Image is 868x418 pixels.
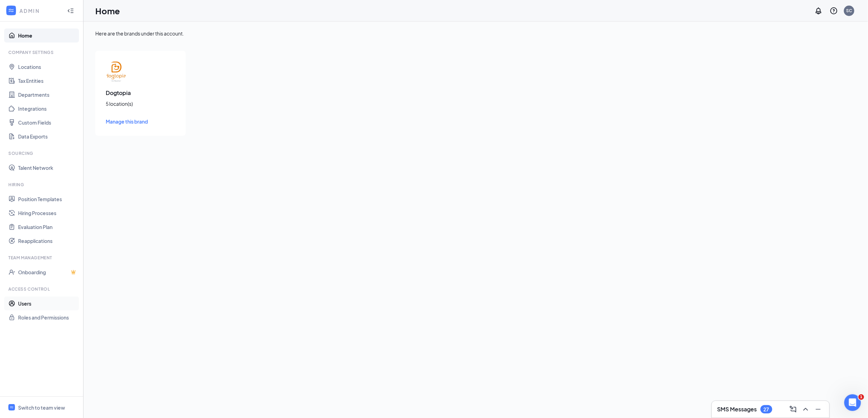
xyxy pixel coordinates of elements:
a: Tax Entities [18,74,78,88]
div: SC [846,8,852,14]
svg: Minimize [814,405,822,413]
svg: ChevronUp [802,405,810,413]
span: Manage this brand [106,118,148,125]
div: Team Management [8,255,76,261]
div: ADMIN [19,7,61,14]
a: Custom Fields [18,116,78,129]
a: Integrations [18,102,78,116]
a: Users [18,297,78,310]
a: Departments [18,88,78,102]
div: Company Settings [8,49,76,55]
a: Manage this brand [106,118,175,125]
a: OnboardingCrown [18,265,78,279]
svg: Notifications [814,7,823,15]
div: 5 location(s) [106,100,175,107]
a: Home [18,29,78,42]
svg: Collapse [67,7,74,14]
span: 1 [859,394,864,400]
svg: WorkstreamLogo [9,405,14,410]
a: Evaluation Plan [18,220,78,234]
a: Locations [18,60,78,74]
button: ChevronUp [800,404,811,415]
h3: SMS Messages [717,405,757,413]
div: 27 [764,407,769,412]
a: Talent Network [18,161,78,175]
img: Dogtopia logo [106,61,127,82]
svg: WorkstreamLogo [8,7,15,14]
div: Hiring [8,182,76,188]
iframe: Intercom live chat [844,394,861,411]
a: Hiring Processes [18,206,78,220]
svg: QuestionInfo [830,7,838,15]
svg: ComposeMessage [789,405,797,413]
div: Access control [8,286,76,292]
a: Roles and Permissions [18,310,78,324]
div: Here are the brands under this account. [95,30,856,37]
h1: Home [95,5,120,17]
button: Minimize [813,404,824,415]
a: Reapplications [18,234,78,248]
div: Switch to team view [18,404,65,411]
div: Sourcing [8,150,76,156]
a: Data Exports [18,129,78,143]
button: ComposeMessage [788,404,799,415]
h3: Dogtopia [106,89,175,97]
a: Position Templates [18,192,78,206]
